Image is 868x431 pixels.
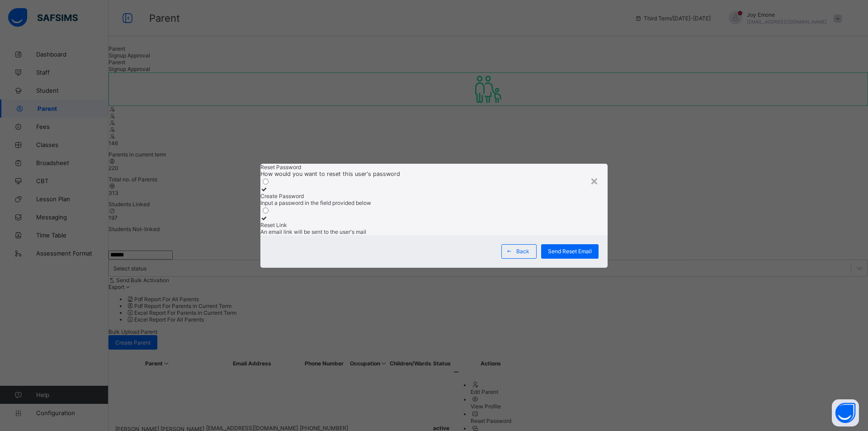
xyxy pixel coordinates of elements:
[260,228,366,235] span: An email link will be sent to the user's mail
[832,399,859,426] button: Open asap
[260,171,608,177] span: How would you want to reset this user's password
[516,248,529,255] span: Back
[260,222,608,228] div: Reset Link
[260,199,371,206] span: Input a password in the field provided below
[260,193,608,199] div: Create Password
[548,248,592,255] span: Send Reset Email
[260,164,301,171] span: Reset Password
[590,173,599,188] div: ×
